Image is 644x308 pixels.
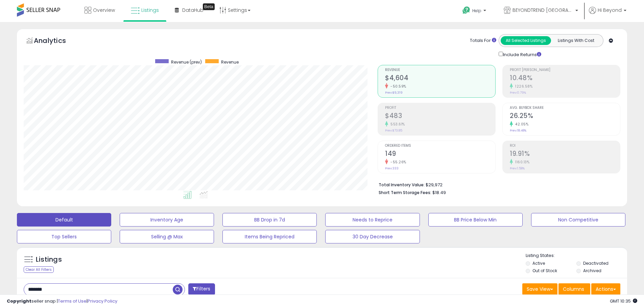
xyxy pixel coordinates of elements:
[583,260,609,266] label: Deactivated
[379,190,431,195] b: Short Term Storage Fees:
[379,182,425,188] b: Total Inventory Value:
[7,298,31,304] strong: Copyright
[182,7,204,14] span: DataHub
[510,68,620,72] span: Profit [PERSON_NAME]
[526,253,627,259] p: Listing States:
[510,74,620,83] h2: 10.48%
[93,7,115,14] span: Overview
[501,36,551,45] button: All Selected Listings
[591,283,620,295] button: Actions
[510,112,620,121] h2: 26.25%
[532,268,557,274] label: Out of Stock
[563,286,584,292] span: Columns
[551,36,601,45] button: Listings With Cost
[512,7,573,14] span: BEYONDTREND [GEOGRAPHIC_DATA]
[120,213,214,227] button: Inventory Age
[141,7,159,14] span: Listings
[532,260,545,266] label: Active
[494,50,549,58] div: Include Returns
[385,166,399,170] small: Prev: 333
[428,213,523,227] button: BB Price Below Min
[589,7,626,22] a: Hi Beyond
[385,68,495,72] span: Revenue
[188,283,215,295] button: Filters
[385,144,495,148] span: Ordered Items
[325,213,420,227] button: Needs to Reprice
[222,230,317,243] button: Items Being Repriced
[7,298,117,305] div: seller snap | |
[58,298,87,304] a: Terms of Use
[598,7,622,14] span: Hi Beyond
[583,268,601,274] label: Archived
[385,74,495,83] h2: $4,604
[513,160,529,165] small: 1160.13%
[610,298,637,304] span: 2025-09-9 10:35 GMT
[513,122,528,127] small: 42.05%
[203,3,215,10] div: Tooltip anchor
[385,150,495,159] h2: 149
[472,8,481,14] span: Help
[388,122,405,127] small: 553.61%
[385,91,403,95] small: Prev: $9,319
[470,38,496,44] div: Totals For
[510,166,525,170] small: Prev: 1.58%
[325,230,420,243] button: 30 Day Decrease
[510,128,526,133] small: Prev: 18.48%
[120,230,214,243] button: Selling @ Max
[88,298,117,304] a: Privacy Policy
[462,6,471,15] i: Get Help
[17,230,111,243] button: Top Sellers
[171,59,202,65] span: Revenue (prev)
[388,84,406,89] small: -50.59%
[17,213,111,227] button: Default
[34,36,79,47] h5: Analytics
[510,106,620,110] span: Avg. Buybox Share
[510,150,620,159] h2: 19.91%
[558,283,590,295] button: Columns
[385,112,495,121] h2: $483
[24,266,54,273] div: Clear All Filters
[379,180,615,188] li: $29,972
[222,213,317,227] button: BB Drop in 7d
[432,189,446,196] span: $18.49
[385,128,402,133] small: Prev: $73.85
[388,160,406,165] small: -55.26%
[531,213,625,227] button: Non Competitive
[513,84,532,89] small: 1226.58%
[510,91,526,95] small: Prev: 0.79%
[522,283,557,295] button: Save View
[510,144,620,148] span: ROI
[221,59,239,65] span: Revenue
[385,106,495,110] span: Profit
[457,1,493,22] a: Help
[36,255,62,264] h5: Listings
